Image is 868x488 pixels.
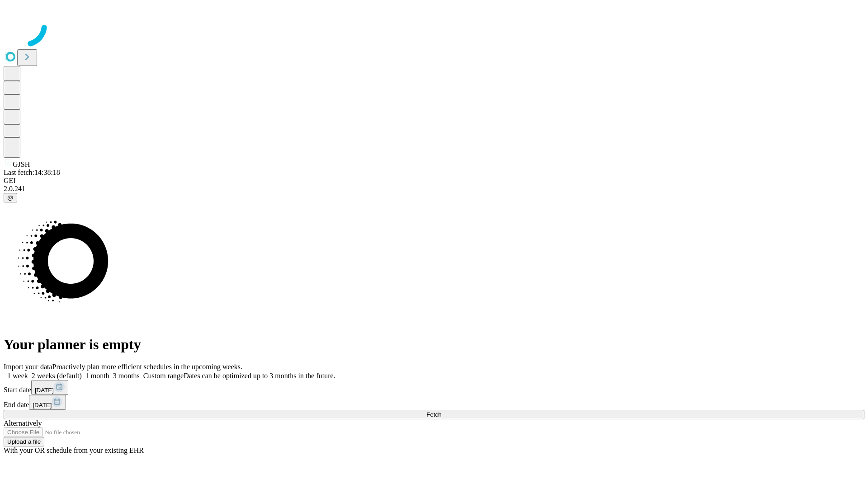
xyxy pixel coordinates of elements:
[184,372,335,380] span: Dates can be optimized up to 3 months in the future.
[143,372,184,380] span: Custom range
[4,419,42,427] span: Alternatively
[4,185,864,193] div: 2.0.241
[85,372,109,380] span: 1 month
[4,169,60,176] span: Last fetch: 14:38:18
[29,395,66,410] button: [DATE]
[4,437,44,446] button: Upload a file
[113,372,140,380] span: 3 months
[426,411,441,418] span: Fetch
[7,194,14,201] span: @
[52,363,242,371] span: Proactively plan more efficient schedules in the upcoming weeks.
[35,387,54,394] span: [DATE]
[4,380,864,395] div: Start date
[4,177,864,185] div: GEI
[32,372,82,380] span: 2 weeks (default)
[4,363,52,371] span: Import your data
[4,336,864,353] h1: Your planner is empty
[4,410,864,419] button: Fetch
[4,395,864,410] div: End date
[13,160,30,168] span: GJSH
[4,193,17,202] button: @
[31,380,68,395] button: [DATE]
[7,372,28,380] span: 1 week
[4,446,144,454] span: With your OR schedule from your existing EHR
[33,402,52,408] span: [DATE]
